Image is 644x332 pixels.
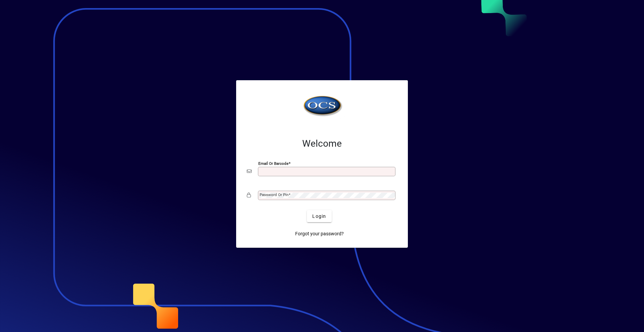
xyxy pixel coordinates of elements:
h2: Welcome [247,138,397,149]
span: Forgot your password? [295,230,344,237]
a: Forgot your password? [292,228,346,240]
span: Login [312,213,326,220]
mat-label: Email or Barcode [258,161,288,166]
button: Login [307,210,331,222]
mat-label: Password or Pin [260,192,288,197]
